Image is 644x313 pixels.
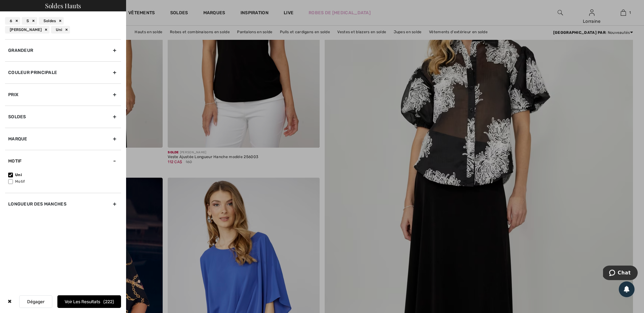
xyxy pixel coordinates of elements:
[5,150,121,172] div: Motif
[8,173,13,177] input: Uni
[5,26,49,34] div: [PERSON_NAME]
[103,299,114,304] span: 222
[5,39,121,61] div: Grandeur
[5,128,121,150] div: Marque
[19,295,52,308] button: Dégager
[8,179,121,184] label: Motif
[39,17,64,25] div: Soldes
[5,83,121,106] div: Prix
[5,295,14,308] div: ✖
[57,295,121,308] button: Voir les resultats222
[5,17,20,25] div: 6
[5,106,121,128] div: Soldes
[8,172,121,178] label: Uni
[51,26,70,34] div: Uni
[603,266,638,281] iframe: Ouvre un widget dans lequel vous pouvez chatter avec l’un de nos agents
[8,179,13,184] input: Motif
[22,17,37,25] div: S
[5,193,121,215] div: Longueur des manches
[5,61,121,83] div: Couleur Principale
